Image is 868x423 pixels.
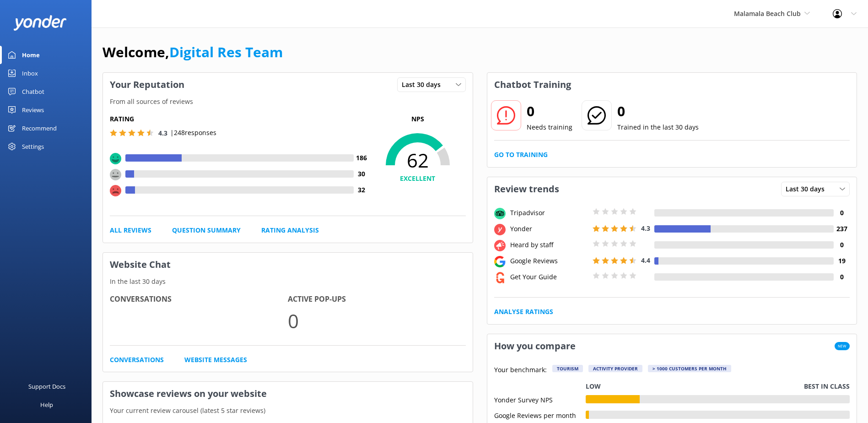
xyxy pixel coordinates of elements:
[834,272,850,282] h4: 0
[508,256,590,266] div: Google Reviews
[834,256,850,266] h4: 19
[586,381,601,391] p: Low
[14,15,66,30] img: yonder-white-logo.png
[834,208,850,218] h4: 0
[288,305,466,336] p: 0
[172,225,241,235] a: Question Summary
[648,365,731,372] div: > 1000 customers per month
[370,174,466,184] h4: EXCELLENT
[494,150,548,160] a: Go to Training
[402,80,446,90] span: Last 30 days
[103,253,473,277] h3: Website Chat
[261,225,319,235] a: Rating Analysis
[494,365,547,376] p: Your benchmark:
[487,334,582,358] h3: How you compare
[103,277,473,287] p: In the last 30 days
[487,177,566,201] h3: Review trends
[370,149,466,172] span: 62
[22,46,40,64] div: Home
[508,208,590,218] div: Tripadvisor
[641,224,650,233] span: 4.3
[370,114,466,124] p: NPS
[527,100,572,122] h2: 0
[40,396,53,414] div: Help
[288,293,466,305] h4: Active Pop-ups
[103,382,473,406] h3: Showcase reviews on your website
[28,377,65,396] div: Support Docs
[110,293,288,305] h4: Conversations
[508,272,590,282] div: Get Your Guide
[184,355,247,365] a: Website Messages
[834,224,850,234] h4: 237
[354,153,370,163] h4: 186
[22,82,44,101] div: Chatbot
[508,224,590,234] div: Yonder
[103,97,473,107] p: From all sources of reviews
[508,240,590,250] div: Heard by staff
[617,122,699,132] p: Trained in the last 30 days
[527,122,572,132] p: Needs training
[786,184,830,194] span: Last 30 days
[354,169,370,179] h4: 30
[22,101,44,119] div: Reviews
[734,9,801,18] span: Malamala Beach Club
[22,119,57,137] div: Recommend
[110,114,370,124] h5: Rating
[103,406,473,416] p: Your current review carousel (latest 5 star reviews)
[22,137,44,156] div: Settings
[102,41,283,63] h1: Welcome,
[494,411,586,419] div: Google Reviews per month
[494,307,553,317] a: Analyse Ratings
[110,355,164,365] a: Conversations
[170,128,216,138] p: | 248 responses
[834,240,850,250] h4: 0
[169,43,283,61] a: Digital Res Team
[804,381,850,391] p: Best in class
[641,256,650,265] span: 4.4
[552,365,583,372] div: Tourism
[110,225,151,235] a: All Reviews
[103,73,191,97] h3: Your Reputation
[22,64,38,82] div: Inbox
[354,185,370,195] h4: 32
[487,73,578,97] h3: Chatbot Training
[494,395,586,403] div: Yonder Survey NPS
[158,129,167,137] span: 4.3
[588,365,642,372] div: Activity Provider
[835,342,850,350] span: New
[617,100,699,122] h2: 0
